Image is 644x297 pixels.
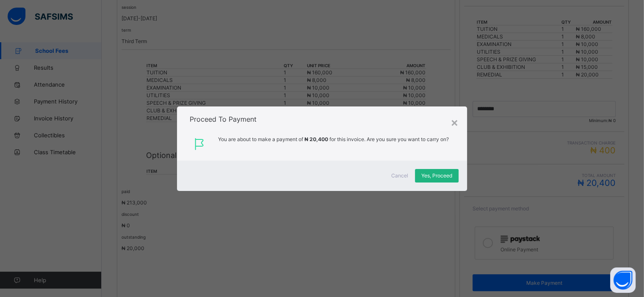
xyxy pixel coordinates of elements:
[610,267,636,293] button: Open asap
[421,172,452,179] span: Yes, Proceed
[451,115,459,129] div: ×
[391,172,408,179] span: Cancel
[304,136,328,142] span: ₦ 20,400
[190,115,257,123] span: Proceed To Payment
[213,136,454,152] span: You are about to make a payment of for this invoice. Are you sure you want to carry on?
